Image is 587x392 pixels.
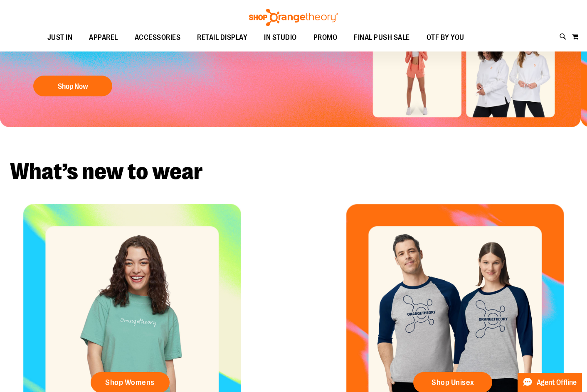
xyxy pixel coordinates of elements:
[345,28,418,47] a: FINAL PUSH SALE
[39,28,81,47] a: JUST IN
[10,160,577,183] h2: What’s new to wear
[248,9,339,26] img: Shop Orangetheory
[432,378,474,387] span: Shop Unisex
[313,28,338,47] span: PROMO
[256,28,305,47] a: IN STUDIO
[126,28,189,47] a: ACCESSORIES
[81,28,126,47] a: APPAREL
[537,379,577,387] span: Agent Offline
[197,28,247,47] span: RETAIL DISPLAY
[47,28,73,47] span: JUST IN
[418,28,473,47] a: OTF BY YOU
[305,28,346,47] a: PROMO
[264,28,297,47] span: IN STUDIO
[135,28,181,47] span: ACCESSORIES
[89,28,118,47] span: APPAREL
[105,378,155,387] span: Shop Womens
[518,373,582,392] button: Agent Offline
[189,28,256,47] a: RETAIL DISPLAY
[354,28,410,47] span: FINAL PUSH SALE
[427,28,464,47] span: OTF BY YOU
[33,76,112,96] button: Shop Now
